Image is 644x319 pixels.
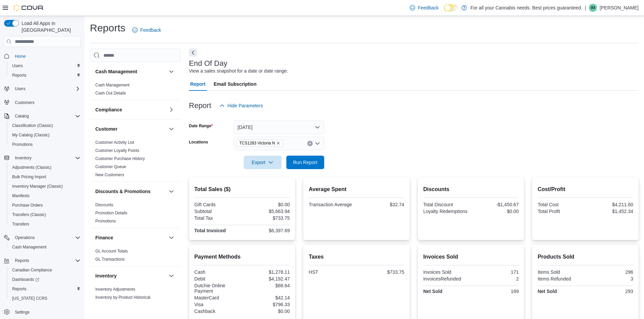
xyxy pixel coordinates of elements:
[9,122,56,130] a: Classification (Classic)
[95,249,128,254] a: GL Account Totals
[12,267,52,273] span: Canadian Compliance
[587,209,633,214] div: $1,452.34
[189,68,288,75] div: View a sales snapshot for a date or date range.
[95,287,135,292] span: Inventory Adjustments
[9,163,80,171] span: Adjustments (Classic)
[239,140,275,147] span: TCS1283 Victoria N
[600,4,639,12] p: [PERSON_NAME]
[243,228,290,233] div: $6,397.69
[95,90,126,96] span: Cash Out Details
[9,140,35,149] a: Promotions
[7,140,83,149] button: Promotions
[9,122,80,130] span: Classification (Classic)
[194,283,241,294] div: Dutchie Online Payment
[194,302,241,307] div: Visa
[95,172,124,178] span: New Customers
[7,210,83,219] button: Transfers (Classic)
[12,52,80,60] span: Home
[9,294,50,302] a: [US_STATE] CCRS
[12,132,50,138] span: My Catalog (Classic)
[12,142,33,147] span: Promotions
[190,77,206,91] span: Report
[12,234,38,242] button: Operations
[418,4,438,11] span: Feedback
[423,185,519,193] h2: Discounts
[12,203,43,208] span: Purchase Orders
[7,191,83,201] button: Manifests
[309,253,404,261] h2: Taxes
[95,211,127,215] a: Promotion Details
[95,82,129,88] span: Cash Management
[12,296,47,301] span: [US_STATE] CCRS
[12,165,51,170] span: Adjustments (Classic)
[407,1,441,15] a: Feedback
[9,131,80,139] span: My Catalog (Classic)
[276,141,280,145] button: Remove TCS1283 Victoria N from selection in this group
[95,234,166,241] button: Finance
[189,139,208,145] label: Locations
[12,154,34,162] button: Inventory
[9,266,55,274] a: Canadian Compliance
[12,85,80,93] span: Users
[472,202,519,207] div: -$1,450.67
[95,188,166,195] button: Discounts & Promotions
[19,20,80,33] span: Load All Apps in [GEOGRAPHIC_DATA]
[95,218,116,224] span: Promotions
[9,192,80,200] span: Manifests
[444,4,458,11] input: Dark Mode
[7,121,83,130] button: Classification (Classic)
[470,4,582,12] p: For all your Cannabis needs. Best prices guaranteed.
[7,265,83,275] button: Canadian Compliance
[309,269,355,275] div: HST
[15,155,31,161] span: Inventory
[7,172,83,182] button: Bulk Pricing Import
[90,201,181,228] div: Discounts & Promotions
[9,275,80,284] span: Dashboards
[194,253,290,261] h2: Payment Methods
[12,257,32,265] button: Reports
[9,201,80,209] span: Purchase Orders
[234,121,324,134] button: [DATE]
[90,81,181,100] div: Cash Management
[423,269,470,275] div: Invoices Sold
[286,156,324,169] button: Run Report
[95,234,113,241] h3: Finance
[95,148,139,153] span: Customer Loyalty Points
[217,99,266,112] button: Hide Parameters
[95,164,126,169] a: Customer Queue
[167,272,175,280] button: Inventory
[9,285,29,293] a: Reports
[7,219,83,229] button: Transfers
[167,106,175,114] button: Compliance
[9,285,80,293] span: Reports
[95,126,117,132] h3: Customer
[194,228,226,233] strong: Total Invoiced
[358,202,404,207] div: $32.74
[194,276,241,282] div: Debit
[243,269,290,275] div: $1,278.11
[7,201,83,210] button: Purchase Orders
[95,203,113,207] a: Discounts
[7,61,83,71] button: Users
[587,202,633,207] div: $4,211.60
[538,276,584,282] div: Items Refunded
[95,83,129,87] a: Cash Management
[9,131,52,139] a: My Catalog (Classic)
[243,202,290,207] div: $0.00
[95,140,134,145] span: Customer Activity List
[1,84,83,94] button: Users
[95,295,150,300] span: Inventory by Product Historical
[585,4,586,12] p: |
[12,112,31,120] button: Catalog
[15,86,25,91] span: Users
[12,99,37,107] a: Customers
[12,63,23,69] span: Users
[194,215,241,221] div: Total Tax
[9,62,80,70] span: Users
[358,269,404,275] div: $733.75
[243,295,290,300] div: $42.14
[423,209,470,214] div: Loyalty Redemptions
[472,276,519,282] div: 2
[587,269,633,275] div: 296
[7,242,83,252] button: Cash Management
